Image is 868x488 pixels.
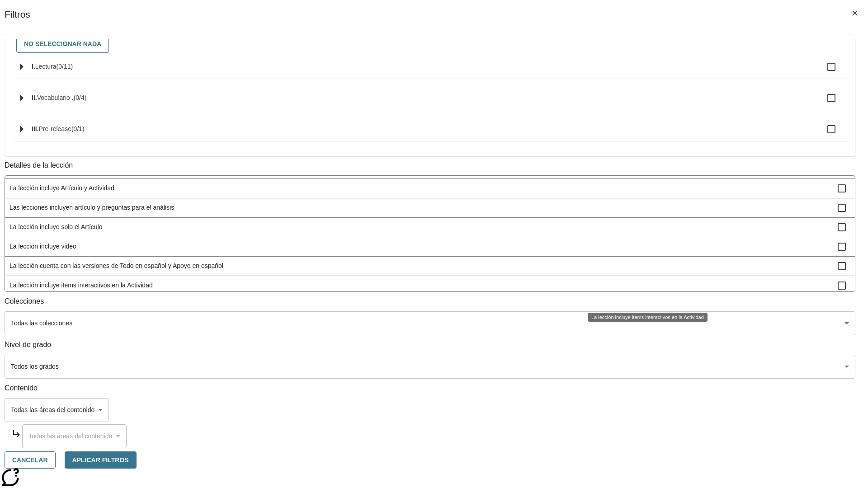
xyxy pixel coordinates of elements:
span: La lección incluye solo el Artículo [9,222,838,232]
span: Lectura [35,63,57,70]
h1: Filtros [5,9,30,34]
div: La lección incluye solo el Artículo [5,218,855,237]
span: Las lecciones incluyen artículo y preguntas para el análisis [9,203,838,212]
div: La lección cuenta con las versiones de Todo en espaňol y Apoyo en espaňol [5,257,855,276]
span: 0 estándares seleccionados/1 estándares en grupo [71,125,85,132]
div: Seleccione una Colección [5,311,855,335]
p: Colecciones [5,296,855,307]
button: No seleccionar nada [16,35,109,53]
ul: Detalles de la lección [5,175,855,292]
span: La lección incluye Artículo y Actividad [9,183,838,193]
span: 0 estándares seleccionados/11 estándares en grupo [56,63,73,70]
span: III. [32,125,39,132]
div: Seleccione el Contenido [5,398,109,422]
div: La lección incluye items interactivos en la Actividad [588,313,708,322]
p: Nivel de grado [5,340,855,350]
span: Vocabulario . [37,94,74,101]
span: La lección cuenta con las versiones de Todo en espaňol y Apoyo en espaňol [9,261,838,271]
span: I. [32,63,35,70]
button: Cancelar [5,451,56,469]
ul: Seleccione habilidades [14,55,848,149]
span: II. [32,94,37,101]
span: Pre-release [39,125,71,132]
span: La lección incluye video [9,242,838,251]
p: Contenido [5,383,855,394]
p: Detalles de la lección [5,160,855,171]
div: La lección incluye video [5,237,855,257]
span: La lección incluye items interactivos en la Actividad [9,281,838,290]
div: La lección incluye Artículo y Actividad [5,179,855,198]
div: Seleccione el Contenido [22,424,127,448]
div: La lección incluye items interactivos en la Actividad [5,276,855,296]
div: Seleccione habilidades [12,33,848,55]
div: Seleccione los Grados [5,355,855,379]
span: 0 estándares seleccionados/4 estándares en grupo [74,94,87,101]
button: Cerrar los filtros del Menú lateral [845,4,864,23]
div: Las lecciones incluyen artículo y preguntas para el análisis [5,198,855,218]
button: Aplicar Filtros [65,451,137,469]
